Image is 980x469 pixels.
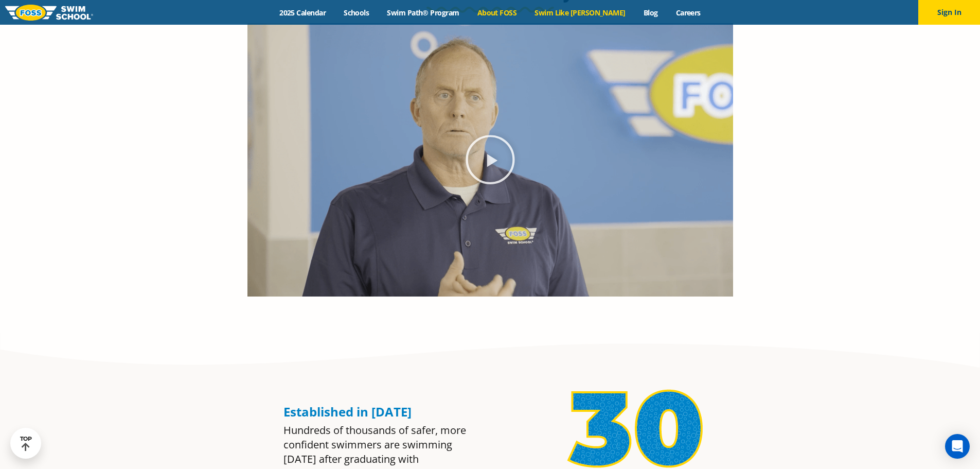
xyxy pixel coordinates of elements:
a: Swim Like [PERSON_NAME] [526,8,635,18]
a: Blog [634,8,667,18]
a: Schools [335,8,378,18]
span: Established in [DATE] [283,403,412,420]
img: FOSS Swim School Logo [5,5,93,21]
div: TOP [20,436,32,451]
a: Swim Path® Program [378,8,468,18]
a: About FOSS [468,8,526,18]
a: Careers [667,8,709,18]
div: Open Intercom Messenger [945,434,970,459]
a: 2025 Calendar [271,8,335,18]
div: Play Video [465,134,516,185]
